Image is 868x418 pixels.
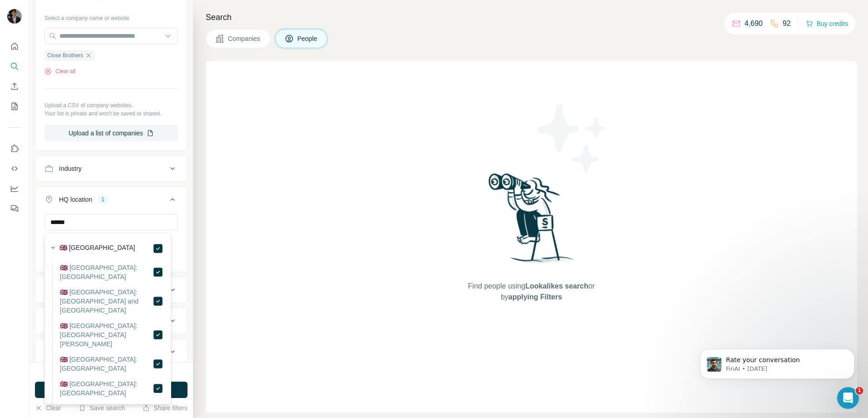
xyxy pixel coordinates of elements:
[35,382,187,398] button: Run search
[228,34,261,43] span: Companies
[59,243,135,254] label: 🇬🇧 [GEOGRAPHIC_DATA]
[7,9,22,24] img: Avatar
[35,403,61,413] button: Clear
[35,341,187,363] button: Technologies
[837,387,859,409] iframe: Intercom live chat
[44,101,178,109] p: Upload a CSV of company websites.
[525,282,588,290] span: Lookalikes search
[7,98,22,114] button: My lists
[783,18,791,29] p: 92
[44,67,75,75] button: Clear all
[143,403,187,413] button: Share filters
[459,281,604,303] span: Find people using or by
[7,180,22,197] button: Dashboard
[7,140,22,157] button: Use Surfe on LinkedIn
[59,195,92,204] div: HQ location
[532,97,613,179] img: Surfe Illustration - Stars
[60,379,153,398] label: 🇬🇧 [GEOGRAPHIC_DATA]: [GEOGRAPHIC_DATA]
[745,18,763,29] p: 4,690
[35,279,187,301] button: Annual revenue ($)
[35,189,187,214] button: HQ location1
[60,263,153,281] label: 🇬🇧 [GEOGRAPHIC_DATA]: [GEOGRAPHIC_DATA]
[60,288,153,315] label: 🇬🇧 [GEOGRAPHIC_DATA]: [GEOGRAPHIC_DATA] and [GEOGRAPHIC_DATA]
[7,160,22,177] button: Use Surfe API
[60,355,153,373] label: 🇬🇧 [GEOGRAPHIC_DATA]: [GEOGRAPHIC_DATA]
[7,200,22,217] button: Feedback
[206,11,857,24] h4: Search
[7,78,22,95] button: Enrich CSV
[44,10,178,22] div: Select a company name or website
[7,58,22,75] button: Search
[856,387,863,394] span: 1
[806,17,848,30] button: Buy credits
[7,38,22,55] button: Quick start
[35,310,187,332] button: Employees (size)
[35,158,187,179] button: Industry
[59,164,82,173] div: Industry
[44,109,178,118] p: Your list is private and won't be saved or shared.
[79,403,125,413] button: Save search
[508,293,562,301] span: applying Filters
[60,321,153,348] label: 🇬🇧 [GEOGRAPHIC_DATA]: [GEOGRAPHIC_DATA][PERSON_NAME]
[686,330,868,393] iframe: Intercom notifications message
[47,51,83,60] span: Close Brothers
[297,34,318,43] span: People
[98,195,108,204] div: 1
[484,171,579,272] img: Surfe Illustration - Woman searching with binoculars
[44,125,178,141] button: Upload a list of companies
